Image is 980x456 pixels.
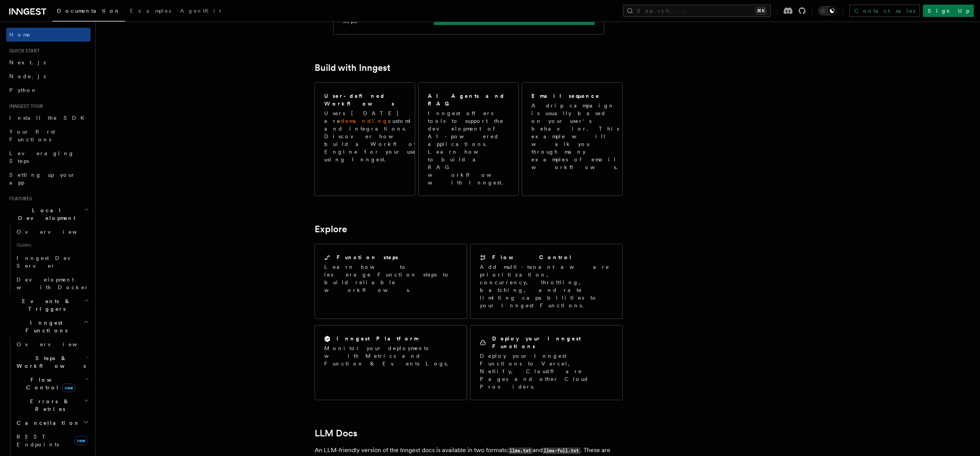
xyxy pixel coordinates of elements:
p: Monitor your deployments with Metrics and Function & Events Logs. [324,344,457,367]
a: Next.js [6,55,90,69]
p: Inngest offers tools to support the development of AI-powered applications. Learn how to build a ... [428,109,510,186]
span: Quick start [6,48,40,54]
h2: Email sequence [531,92,600,100]
a: Install the SDK [6,111,90,125]
span: Overview [17,341,96,347]
button: Steps & Workflows [13,351,90,373]
span: Steps & Workflows [13,354,86,370]
span: REST Endpoints [17,434,59,448]
code: llms.txt [508,448,533,454]
code: llms-full.txt [543,448,580,454]
button: Inngest Functions [6,316,90,337]
a: Home [6,28,90,42]
a: Leveraging Steps [6,146,90,168]
a: Python [6,83,90,97]
p: Deploy your Inngest Functions to Vercel, Netlify, Cloudflare Pages and other Cloud Providers. [480,352,613,391]
span: Features [6,196,32,202]
a: AI Agents and RAGInngest offers tools to support the development of AI-powered applications. Lear... [418,82,519,196]
a: Inngest Dev Server [13,251,90,273]
span: Inngest tour [6,103,43,109]
a: Your first Functions [6,125,90,146]
span: Errors & Retries [13,397,84,413]
span: Leveraging Steps [9,150,74,164]
a: Setting up your app [6,168,90,189]
button: Toggle dark mode [818,6,837,15]
p: Learn how to leverage Function steps to build reliable workflows. [324,263,457,294]
span: Events & Triggers [6,297,84,313]
h2: Flow Control [492,253,572,261]
div: Local Development [6,225,90,294]
span: Inngest Functions [6,319,83,334]
span: Flow Control [13,376,85,391]
span: Next.js [9,59,46,65]
a: REST Endpointsnew [13,430,90,451]
span: Your first Functions [9,129,55,142]
button: Local Development [6,203,90,225]
a: User-defined WorkflowsUsers [DATE] aredemandingcustomization and integrations. Discover how to bu... [315,82,415,196]
a: LLM Docs [315,428,357,439]
a: Node.js [6,69,90,83]
span: Inngest Dev Server [17,255,82,269]
span: Local Development [6,206,84,222]
a: Email sequenceA drip campaign is usually based on your user's behavior. This example will walk yo... [522,82,622,196]
h2: AI Agents and RAG [428,92,510,107]
span: Home [9,31,31,39]
a: AgentKit [176,2,226,21]
span: new [75,436,87,445]
span: Guides [13,239,90,251]
a: Build with Inngest [315,62,390,73]
span: Development with Docker [17,277,89,290]
a: Flow ControlAdd multi-tenant aware prioritization, concurrency, throttling, batching, and rate li... [470,244,623,319]
button: Events & Triggers [6,294,90,316]
a: Development with Docker [13,273,90,294]
span: Documentation [57,8,121,14]
a: Overview [13,225,90,239]
a: Documentation [52,2,125,22]
span: AgentKit [180,8,221,14]
kbd: ⌘K [756,7,766,15]
a: Sign Up [923,5,974,17]
span: Node.js [9,73,46,79]
h2: Function steps [337,253,398,261]
span: Python [9,87,37,93]
h2: User-defined Workflows [324,92,446,107]
button: Flow Controlnew [13,373,90,394]
span: Overview [17,229,96,235]
p: Add multi-tenant aware prioritization, concurrency, throttling, batching, and rate limiting capab... [480,263,613,309]
a: Function stepsLearn how to leverage Function steps to build reliable workflows. [315,244,467,319]
h2: Inngest Platform [337,335,418,342]
a: Contact sales [849,5,920,17]
a: Deploy your Inngest FunctionsDeploy your Inngest Functions to Vercel, Netlify, Cloudflare Pages a... [470,325,623,400]
a: Inngest PlatformMonitor your deployments with Metrics and Function & Events Logs. [315,325,467,400]
span: Examples [130,8,171,14]
a: Overview [13,337,90,351]
button: Cancellation [13,416,90,430]
button: Errors & Retries [13,394,90,416]
span: Cancellation [13,419,80,427]
a: Examples [125,2,176,21]
p: A drip campaign is usually based on your user's behavior. This example will walk you through many... [531,102,622,171]
span: Install the SDK [9,115,89,121]
xt-mark: demanding [341,118,388,124]
p: Users [DATE] are customization and integrations. Discover how to build a Workflow Engine for your... [324,109,446,163]
a: Explore [315,224,347,235]
button: Search...⌘K [623,5,771,17]
span: Setting up your app [9,172,75,186]
span: new [62,384,75,392]
h2: Deploy your Inngest Functions [492,335,613,350]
